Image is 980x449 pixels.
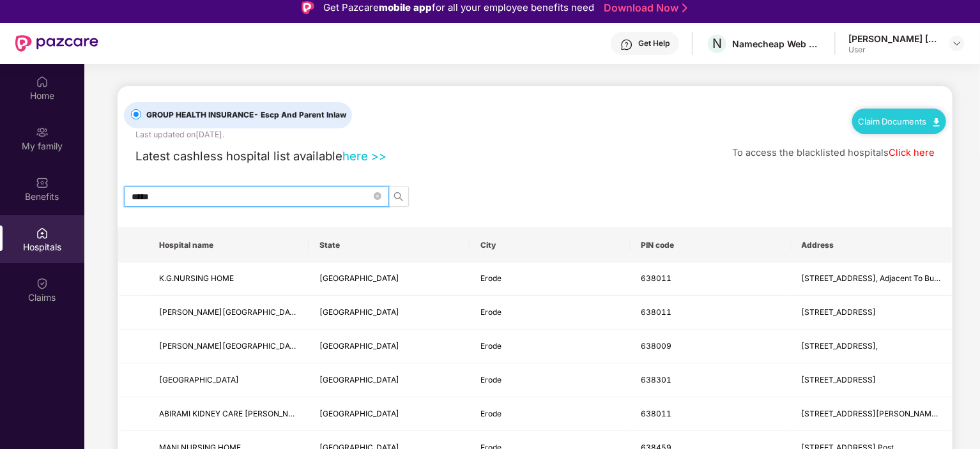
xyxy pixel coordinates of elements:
span: ABIRAMI KIDNEY CARE [PERSON_NAME] HOSPITAL [159,409,348,418]
img: svg+xml;base64,PHN2ZyB3aWR0aD0iMjAiIGhlaWdodD0iMjAiIHZpZXdCb3g9IjAgMCAyMCAyMCIgZmlsbD0ibm9uZSIgeG... [36,126,49,139]
img: svg+xml;base64,PHN2ZyBpZD0iQmVuZWZpdHMiIHhtbG5zPSJodHRwOi8vd3d3LnczLm9yZy8yMDAwL3N2ZyIgd2lkdGg9Ij... [36,176,49,189]
td: ASHOK KRISHNA HOSPITAL [149,363,309,397]
th: Address [792,228,952,263]
a: Download Now [604,1,684,15]
span: close-circle [374,192,381,200]
td: Tamil Nadu [309,397,470,431]
td: Tamil Nadu [309,363,470,397]
span: [GEOGRAPHIC_DATA] [319,341,399,351]
a: here >> [342,149,387,163]
span: Erode [480,273,501,283]
img: svg+xml;base64,PHN2ZyBpZD0iRHJvcGRvd24tMzJ4MzIiIHhtbG5zPSJodHRwOi8vd3d3LnczLm9yZy8yMDAwL3N2ZyIgd2... [952,38,962,49]
div: User [848,45,938,55]
td: Erode [470,363,631,397]
span: Erode [480,341,501,351]
span: [PERSON_NAME][GEOGRAPHIC_DATA] [159,341,302,351]
img: Logo [302,1,314,14]
div: [PERSON_NAME] [PERSON_NAME] [848,33,938,45]
span: Latest cashless hospital list available [135,149,342,163]
td: 564, Perundurai Rd [792,296,952,330]
span: [GEOGRAPHIC_DATA] [319,307,399,317]
span: - Escp And Parent Inlaw [254,110,346,119]
span: Erode [480,375,501,384]
td: DR KUMARASAMY HOSPITAL [149,330,309,363]
a: Claim Documents [859,116,940,126]
span: [GEOGRAPHIC_DATA] [319,409,399,418]
span: Erode [480,409,501,418]
img: New Pazcare Logo [15,35,98,52]
span: [PERSON_NAME][GEOGRAPHIC_DATA] AND HOSPITALS [159,307,365,317]
td: ABIRAMI KIDNEY CARE DR THANGAVELU HOSPITAL [149,397,309,431]
img: svg+xml;base64,PHN2ZyBpZD0iQ2xhaW0iIHhtbG5zPSJodHRwOi8vd3d3LnczLm9yZy8yMDAwL3N2ZyIgd2lkdGg9IjIwIi... [36,277,49,290]
a: Click here [889,147,935,158]
span: To access the blacklisted hospitals [732,147,889,158]
span: [STREET_ADDRESS], Adjacent To Bus Stand. [802,273,963,283]
td: No. 22, Poosari Chennimalai Street, [792,330,952,363]
span: Erode [480,307,501,317]
span: 638301 [641,375,671,384]
span: N [712,36,722,51]
td: 581-582, BROUGH ROAD, NEAR RAVI THEATRE [792,397,952,431]
span: K.G.NURSING HOME [159,273,234,283]
img: svg+xml;base64,PHN2ZyBpZD0iSGVscC0zMngzMiIgeG1sbnM9Imh0dHA6Ly93d3cudzMub3JnLzIwMDAvc3ZnIiB3aWR0aD... [620,38,633,51]
img: svg+xml;base64,PHN2ZyB4bWxucz0iaHR0cDovL3d3dy53My5vcmcvMjAwMC9zdmciIHdpZHRoPSIxMC40IiBoZWlnaHQ9Ij... [933,118,940,126]
td: 60 A Devapuram Road, Bhavani [792,363,952,397]
span: 638011 [641,307,671,317]
th: PIN code [631,228,791,263]
td: Erode [470,296,631,330]
span: Address [802,240,942,250]
strong: mobile app [379,1,432,13]
td: Erode [470,263,631,296]
td: Tamil Nadu [309,296,470,330]
span: Hospital name [159,240,299,250]
th: State [309,228,470,263]
span: [STREET_ADDRESS] [802,375,877,384]
img: Stroke [682,1,687,15]
td: Erode [470,330,631,363]
span: GROUP HEALTH INSURANCE [141,109,351,121]
td: K.G.NURSING HOME [149,263,309,296]
div: Get Help [638,38,670,49]
td: 47, Mettur Road, Adjacent To Bus Stand. [792,263,952,296]
img: svg+xml;base64,PHN2ZyBpZD0iSG9zcGl0YWxzIiB4bWxucz0iaHR0cDovL3d3dy53My5vcmcvMjAwMC9zdmciIHdpZHRoPS... [36,227,49,240]
td: MAARUTHI MEDICAL CENTRE AND HOSPITALS [149,296,309,330]
td: Erode [470,397,631,431]
img: svg+xml;base64,PHN2ZyBpZD0iSG9tZSIgeG1sbnM9Imh0dHA6Ly93d3cudzMub3JnLzIwMDAvc3ZnIiB3aWR0aD0iMjAiIG... [36,75,49,88]
span: [GEOGRAPHIC_DATA] [319,273,399,283]
span: [STREET_ADDRESS], [802,341,878,351]
div: Last updated on [DATE] . [135,128,224,141]
td: Tamil Nadu [309,330,470,363]
th: City [470,228,631,263]
th: Hospital name [149,228,309,263]
span: [GEOGRAPHIC_DATA] [319,375,399,384]
button: search [388,186,409,207]
span: close-circle [374,190,381,202]
span: search [389,192,408,202]
td: Tamil Nadu [309,263,470,296]
span: [STREET_ADDRESS] [802,307,877,317]
span: 638009 [641,341,671,351]
span: 638011 [641,409,671,418]
div: Namecheap Web services Pvt Ltd [732,38,822,50]
span: 638011 [641,273,671,283]
span: [GEOGRAPHIC_DATA] [159,375,239,384]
